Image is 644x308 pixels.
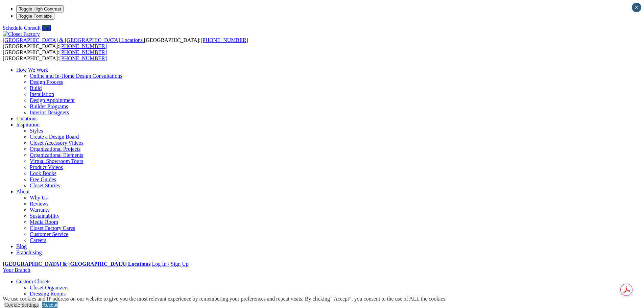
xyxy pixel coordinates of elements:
a: Locations [16,116,38,121]
a: Cookie Settings [4,302,39,308]
a: Closet Factory Cares [30,225,75,231]
a: Interior Designers [30,110,69,115]
div: We use cookies and IP address on our website to give you the most relevant experience by remember... [3,296,447,302]
a: [PHONE_NUMBER] [59,55,107,61]
a: Custom Closets [16,279,50,284]
a: Inspiration [16,122,40,127]
a: Free Guides [30,176,56,182]
a: Call [42,25,51,31]
a: Reviews [30,201,48,207]
a: Look Books [30,170,56,176]
a: Closet Stories [30,183,60,188]
a: Closet Organizers [30,285,69,290]
a: Closet Accessory Videos [30,140,84,146]
a: Installation [30,91,54,97]
a: Warranty [30,207,50,213]
a: Why Us [30,195,48,200]
a: Organizational Projects [30,146,80,152]
button: Toggle Font size [16,13,54,20]
a: Builder Programs [30,103,68,109]
a: Log In / Sign Up [152,261,188,267]
a: Design Appointment [30,97,75,103]
span: Toggle High Contrast [19,6,61,11]
a: How We Work [16,67,48,73]
a: Design Process [30,79,63,85]
a: Franchising [16,250,42,255]
a: Media Room [30,219,58,225]
a: Dressing Rooms [30,291,66,297]
button: Toggle High Contrast [16,5,64,13]
a: [GEOGRAPHIC_DATA] & [GEOGRAPHIC_DATA] Locations [3,261,150,267]
a: Build [30,85,42,91]
a: Product Videos [30,164,63,170]
a: [PHONE_NUMBER] [200,37,248,43]
a: [PHONE_NUMBER] [59,43,107,49]
span: Toggle Font size [19,14,52,19]
a: Styles [30,128,43,134]
a: Virtual Showroom Tours [30,158,84,164]
a: Online and In-Home Design Consultations [30,73,122,79]
a: [PHONE_NUMBER] [59,49,107,55]
span: [GEOGRAPHIC_DATA]: [GEOGRAPHIC_DATA]: [3,49,107,61]
a: Customer Service [30,231,68,237]
img: Closet Factory [3,31,40,37]
span: [GEOGRAPHIC_DATA] & [GEOGRAPHIC_DATA] Locations [3,37,143,43]
a: [GEOGRAPHIC_DATA] & [GEOGRAPHIC_DATA] Locations [3,37,144,43]
a: About [16,189,30,194]
a: Your Branch [3,267,30,273]
a: Schedule Consult [3,25,41,31]
button: Close [632,3,641,12]
a: Sustainability [30,213,59,219]
a: Careers [30,237,46,243]
span: [GEOGRAPHIC_DATA]: [GEOGRAPHIC_DATA]: [3,37,248,49]
a: Organizational Elements [30,152,83,158]
a: Create a Design Board [30,134,79,140]
a: Blog [16,243,27,249]
a: Accept [42,302,57,308]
